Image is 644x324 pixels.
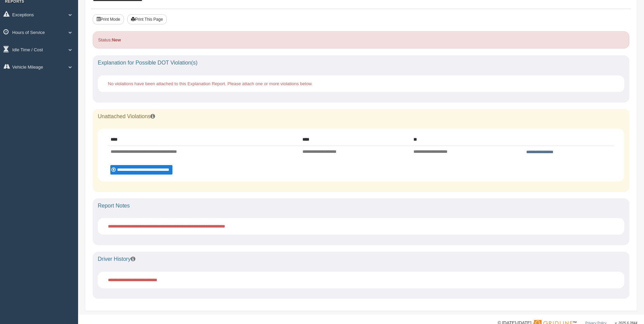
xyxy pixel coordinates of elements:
div: Report Notes [93,198,629,213]
div: Unattached Violations [93,109,629,124]
span: No violations have been attached to this Explanation Report. Please attach one or more violations... [108,81,313,86]
button: Print Mode [93,14,124,24]
div: Status: [93,31,629,49]
button: Print This Page [127,14,167,24]
strong: New [112,37,121,42]
div: Driver History [93,252,629,267]
div: Explanation for Possible DOT Violation(s) [93,55,629,70]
